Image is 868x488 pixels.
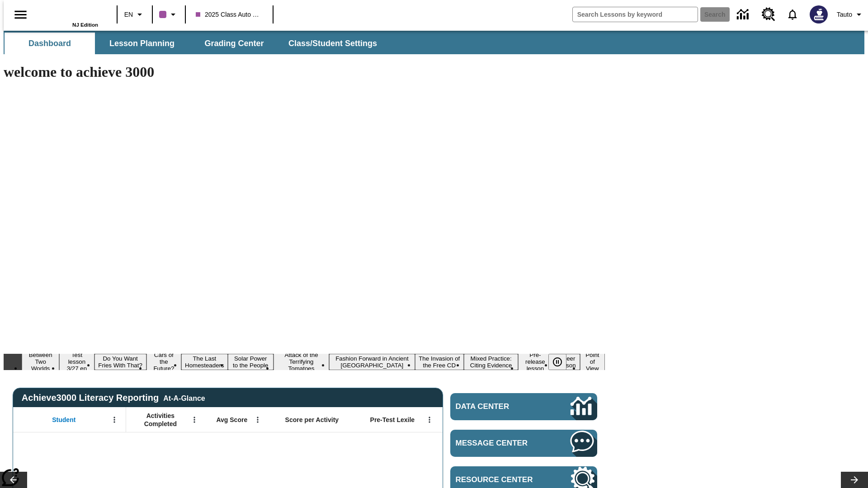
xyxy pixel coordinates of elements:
[52,416,75,424] span: Student
[131,412,190,428] span: Activities Completed
[456,475,543,484] span: Resource Center
[156,6,182,23] button: Class color is purple. Change class color
[109,38,175,49] span: Lesson Planning
[731,2,756,27] a: Data Center
[423,413,436,427] button: Open Menu
[415,354,464,370] button: Slide 9 The Invasion of the Free CD
[251,413,264,427] button: Open Menu
[22,350,59,373] button: Slide 1 Between Two Worlds
[804,3,833,26] button: Select a new avatar
[274,350,330,373] button: Slide 7 Attack of the Terrifying Tomatoes
[196,10,263,19] span: 2025 Class Auto Grade 13
[450,430,597,457] a: Message Center
[781,3,804,26] a: Notifications
[837,10,852,19] span: Tauto
[370,416,415,424] span: Pre-Test Lexile
[108,413,121,427] button: Open Menu
[204,38,264,49] span: Grading Center
[188,413,201,427] button: Open Menu
[518,350,552,373] button: Slide 11 Pre-release lesson
[228,354,274,370] button: Slide 6 Solar Power to the People
[28,38,71,49] span: Dashboard
[464,354,518,370] button: Slide 10 Mixed Practice: Citing Evidence
[548,354,566,370] button: Pause
[573,7,698,22] input: search field
[285,416,339,424] span: Score per Activity
[181,354,228,370] button: Slide 5 The Last Homesteaders
[456,402,540,411] span: Data Center
[22,393,205,403] span: Achieve3000 Literacy Reporting
[4,33,385,54] div: SubNavbar
[281,33,384,54] button: Class/Student Settings
[548,354,576,370] div: Pause
[163,393,205,403] div: At-A-Glance
[120,6,149,23] button: Language: EN, Select a language
[580,350,605,373] button: Slide 13 Point of View
[329,354,415,370] button: Slide 8 Fashion Forward in Ancient Rome
[72,22,98,28] span: NJ Edition
[4,31,864,54] div: SubNavbar
[97,33,187,54] button: Lesson Planning
[39,3,98,28] div: Home
[833,6,868,23] button: Profile/Settings
[841,472,868,488] button: Lesson carousel, Next
[94,354,146,370] button: Slide 3 Do You Want Fries With That?
[189,33,279,54] button: Grading Center
[216,416,247,424] span: Avg Score
[124,10,133,19] span: EN
[450,393,597,420] a: Data Center
[7,1,34,28] button: Open side menu
[810,5,828,23] img: Avatar
[146,350,181,373] button: Slide 4 Cars of the Future?
[59,350,94,373] button: Slide 2 Test lesson 3/27 en
[756,2,781,27] a: Resource Center, Will open in new tab
[288,38,377,49] span: Class/Student Settings
[5,33,95,54] button: Dashboard
[456,439,543,448] span: Message Center
[4,64,605,80] h1: welcome to achieve 3000
[39,4,98,22] a: Home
